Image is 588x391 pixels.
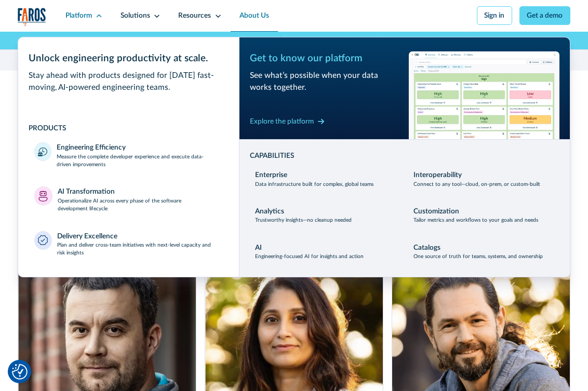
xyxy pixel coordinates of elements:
a: AIEngineering-focused AI for insights and action [250,237,401,266]
div: Catalogs [413,242,440,253]
div: Enterprise [255,170,287,180]
div: AI [255,242,262,253]
div: Customization [413,206,459,217]
div: Interoperability [413,170,462,180]
p: Operationalize AI across every phase of the software development lifecycle [58,197,223,213]
div: Platform [65,10,92,21]
img: Revisit consent button [12,364,28,380]
a: Engineering EfficiencyMeasure the complete developer experience and execute data-driven improvements [29,137,228,174]
div: Unlock engineering productivity at scale. [29,51,228,66]
p: Plan and deliver cross-team initiatives with next-level capacity and risk insights [57,241,223,258]
a: AI TransformationOperationalize AI across every phase of the software development lifecycle [29,181,228,219]
img: Workflow productivity trends heatmap chart [409,51,559,139]
div: Engineering Efficiency [57,142,126,153]
a: Delivery ExcellencePlan and deliver cross-team initiatives with next-level capacity and risk insi... [29,225,228,263]
div: PRODUCTS [29,123,228,133]
img: Logo of the analytics and reporting company Faros. [18,8,46,26]
div: AI Transformation [58,186,115,197]
a: InteroperabilityConnect to any tool—cloud, on-prem, or custom-built [408,165,559,194]
button: Cookie Settings [12,364,28,380]
p: One source of truth for teams, systems, and ownership [413,253,543,261]
a: AnalyticsTrustworthy insights—no cleanup needed [250,201,401,230]
p: Connect to any tool—cloud, on-prem, or custom-built [413,181,540,188]
p: Engineering-focused AI for insights and action [255,253,364,261]
div: Explore the platform [250,116,314,127]
div: Delivery Excellence [57,231,117,241]
a: CatalogsOne source of truth for teams, systems, and ownership [408,237,559,266]
a: home [18,8,46,26]
p: Measure the complete developer experience and execute data-driven improvements [57,153,223,169]
div: Analytics [255,206,284,217]
a: CustomizationTailor metrics and workflows to your goals and needs [408,201,559,230]
div: Resources [178,10,211,21]
a: Sign in [477,6,512,25]
p: Tailor metrics and workflows to your goals and needs [413,217,538,224]
a: Get a demo [519,6,570,25]
a: Explore the platform [250,114,324,128]
nav: Platform [18,32,570,278]
p: Trustworthy insights—no cleanup needed [255,217,352,224]
p: Data infrastructure built for complex, global teams [255,181,373,188]
a: EnterpriseData infrastructure built for complex, global teams [250,165,401,194]
div: Stay ahead with products designed for [DATE] fast-moving, AI-powered engineering teams. [29,70,228,93]
div: Get to know our platform [250,51,400,66]
div: CAPABILITIES [250,151,559,161]
div: See what’s possible when your data works together. [250,70,400,93]
div: Solutions [121,10,150,21]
